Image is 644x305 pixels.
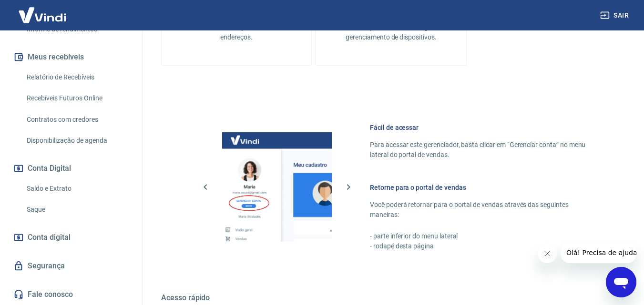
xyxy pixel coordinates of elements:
[370,200,598,220] p: Você poderá retornar para o portal de vendas através das seguintes maneiras:
[11,158,131,179] button: Conta Digital
[598,7,633,24] button: Sair
[538,244,557,263] iframe: Fechar mensagem
[370,231,598,241] p: - parte inferior do menu lateral
[23,200,131,219] a: Saque
[606,267,636,297] iframe: Botão para abrir a janela de mensagens
[370,183,598,192] h6: Retorne para o portal de vendas
[370,241,598,251] p: - rodapé desta página
[222,132,332,242] img: Imagem da dashboard mostrando o botão de gerenciar conta na sidebar no lado esquerdo
[11,227,131,248] a: Conta digital
[370,140,598,160] p: Para acessar este gerenciador, basta clicar em “Gerenciar conta” no menu lateral do portal de ven...
[28,231,71,244] span: Conta digital
[11,256,131,276] a: Segurança
[23,131,131,150] a: Disponibilização de agenda
[6,7,80,14] span: Olá! Precisa de ajuda?
[370,123,598,132] h6: Fácil de acessar
[561,242,636,263] iframe: Mensagem da empresa
[11,284,131,305] a: Fale conosco
[23,89,131,108] a: Recebíveis Futuros Online
[23,68,131,87] a: Relatório de Recebíveis
[11,47,131,68] button: Meus recebíveis
[11,0,73,30] img: Vindi
[161,293,621,303] h5: Acesso rápido
[23,179,131,198] a: Saldo e Extrato
[23,110,131,129] a: Contratos com credores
